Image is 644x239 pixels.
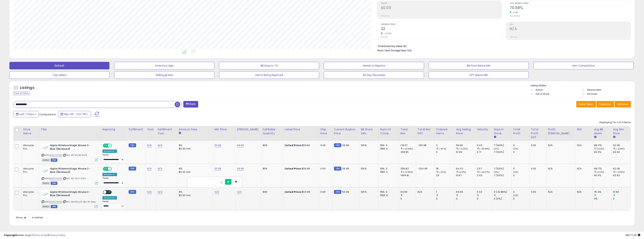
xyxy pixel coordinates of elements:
small: (0%) [513,194,518,197]
a: B016UPAVDE [49,200,62,203]
strong: Copyright [4,233,17,237]
button: Filters [183,101,198,108]
div: Min Price [215,127,234,131]
span: Sep-29 - Oct-05 [64,112,86,116]
div: Preset: [102,154,124,162]
div: BB Share 24h. [361,127,377,135]
div: Avg BB Share [594,127,610,135]
b: Apple Wireless Magic Mouse 2 - Blue (Renewed) [50,167,96,175]
span: Compared to: [39,113,57,116]
a: N/A [147,143,152,147]
div: N/A [548,144,573,147]
button: Sep-29 - Oct-05 [58,111,91,117]
div: ROI [577,127,591,131]
p: Listing States: [531,84,635,87]
div: 61.99 [456,150,475,154]
small: (0%) [494,171,499,174]
div: 24 [436,174,454,177]
div: 7 (100%) [494,167,511,170]
div: Total Profit Diff. [531,127,545,139]
div: Preset: [102,200,124,209]
small: Avg BB Share. [594,135,596,139]
div: Avg Win Price [613,127,629,135]
span: All listings currently available for purchase on Amazon [42,205,50,208]
small: (2.51%) [596,171,604,174]
span: OFF [111,144,117,147]
span: Columns [599,102,611,106]
div: Preset: [102,177,124,185]
b: Listed Price: [285,167,302,170]
a: N/A [147,190,152,194]
div: 66.5% [594,174,611,177]
div: 0 [513,144,529,147]
div: 18 [436,167,454,170]
div: Cost [147,127,154,131]
span: ON [103,144,108,147]
div: 0.71 [477,150,492,154]
a: B016UPAVDE [49,154,62,157]
b: Listed Price: [285,190,302,194]
b: Apple Wireless Magic Mouse 2 - Blue (Renewed) [50,190,96,198]
div: 0.00 [531,190,544,194]
div: 809 [263,167,280,170]
div: Days In Stock [494,127,510,135]
div: ASIN: [42,167,98,184]
small: (-2.89%) [615,147,625,150]
span: FBM [51,159,58,162]
small: (-21.89%) [403,171,413,174]
div: 64.99 [456,190,475,194]
small: Prev: N/A [510,36,517,38]
span: All listings currently available for purchase on Amazon [42,159,50,162]
div: FBM: 0 [380,147,396,150]
button: Last 7 Days [14,111,39,117]
div: 5 [436,150,454,154]
small: (2.51%) [596,147,604,150]
div: 0.00 [320,144,329,147]
button: Actions [615,101,631,107]
div: 0.33 [477,190,492,194]
small: (-3.23%) [458,147,468,150]
div: Lifecycle Pro [23,167,36,174]
span: FBM [51,205,58,208]
a: B016UPAVDE [49,177,62,180]
span: N/A [407,49,412,52]
div: 0 [513,174,529,177]
div: 100% [361,144,376,147]
div: 3.43 [477,174,492,177]
small: (-39.44%) [479,147,490,150]
span: FBM [51,182,58,185]
div: 68.17% [594,144,611,147]
div: seller snap | | [4,234,65,237]
button: Inventory Age [114,62,214,69]
a: 59.99 [237,167,244,171]
small: Avg Win Price. [613,135,615,139]
small: (-2.89%) [615,171,625,174]
div: Current Buybox Price [334,127,358,135]
small: (4.14%) [458,171,466,174]
label: Archived [587,92,597,96]
div: Repricing [102,127,125,131]
div: 0 [513,197,529,200]
div: Displaying 1 to 3 of 3 items [599,121,631,124]
div: $0.30 min [179,170,210,174]
div: -129.98 [418,144,432,147]
small: FBM [334,143,341,147]
div: Amazon AI * [102,149,117,153]
span: 59.99 [342,190,349,194]
h5: Listings [20,85,34,90]
div: 3 [436,144,454,147]
div: FBA: 0 [380,190,396,194]
a: N/A [237,190,242,194]
div: -324.99 [418,167,432,170]
span: 59.99 [342,167,349,170]
div: 2.57 [477,167,492,170]
div: FBA: 0 [380,167,396,170]
div: 0 [613,197,631,200]
div: 0% [594,197,611,200]
div: 59.99 [456,144,475,147]
div: Lifecycle Pro [23,144,36,150]
small: (0%) [494,147,499,150]
a: 59.99 [237,143,244,147]
small: 6.14% [511,11,518,14]
a: N/A [215,190,219,194]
